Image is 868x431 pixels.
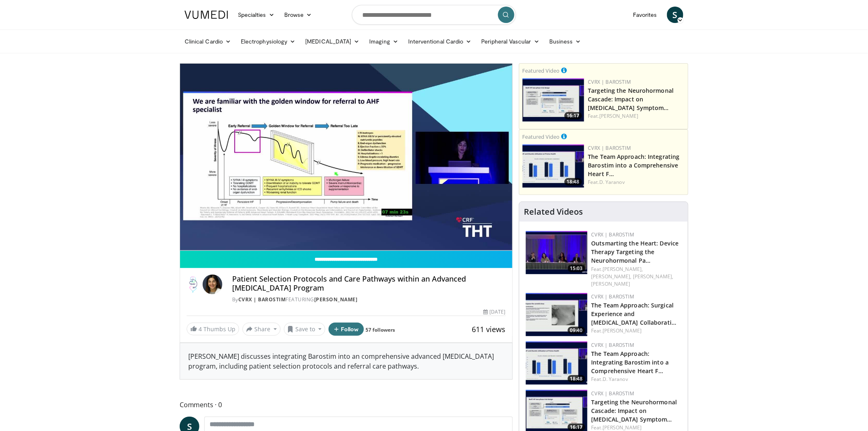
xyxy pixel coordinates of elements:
[592,293,635,300] a: CVRx | Barostim
[588,78,631,85] a: CVRx | Barostim
[526,231,587,274] a: 15:03
[526,293,587,336] img: 9024bdba-d598-45df-aa59-939dcf4955e5.150x105_q85_crop-smart_upscale.jpg
[203,275,222,294] img: Avatar
[300,33,364,50] a: [MEDICAL_DATA]
[603,424,642,431] a: [PERSON_NAME]
[592,376,681,383] div: Feat.
[187,323,239,335] a: 4 Thumbs Up
[483,308,505,316] div: [DATE]
[526,342,587,385] a: 18:48
[564,112,582,119] span: 16:17
[568,265,585,272] span: 15:03
[592,350,669,375] a: The Team Approach: Integrating Barostim into a Comprehensive Heart F…
[233,7,279,23] a: Specialties
[564,178,582,186] span: 18:48
[628,7,662,23] a: Favorites
[588,144,631,151] a: CVRx | Barostim
[568,424,585,431] span: 16:17
[232,275,506,292] h4: Patient Selection Protocols and Care Pathways within an Advanced [MEDICAL_DATA] Program
[526,342,587,385] img: 6d264a54-9de4-4e50-92ac-3980a0489eeb.150x105_q85_crop-smart_upscale.jpg
[592,231,635,238] a: CVRx | Barostim
[366,326,395,333] a: 57 followers
[592,266,681,288] div: Feat.
[180,343,512,379] div: [PERSON_NAME] discusses integrating Barostim into an comprehensive advanced [MEDICAL_DATA] progra...
[199,325,202,333] span: 4
[236,33,300,50] a: Electrophysiology
[592,390,635,397] a: CVRx | Barostim
[592,239,679,264] a: Outsmarting the Heart: Device Therapy Targeting the Neurohormonal Pa…
[329,323,364,336] button: Follow
[477,33,544,50] a: Peripheral Vascular
[185,11,228,19] img: VuMedi Logo
[242,323,281,336] button: Share
[592,280,630,287] a: [PERSON_NAME]
[523,133,560,140] small: Featured Video
[603,376,628,383] a: D. Yaranov
[603,266,643,273] a: [PERSON_NAME],
[592,273,632,280] a: [PERSON_NAME],
[633,273,673,280] a: [PERSON_NAME],
[523,78,584,122] a: 16:17
[667,7,683,23] a: S
[526,231,587,274] img: 2054f365-4d7c-4152-a144-a44c813dc1d5.150x105_q85_crop-smart_upscale.jpg
[523,144,584,188] a: 18:48
[526,293,587,336] a: 09:40
[314,296,358,303] a: [PERSON_NAME]
[180,33,236,50] a: Clinical Cardio
[284,323,326,336] button: Save to
[238,296,286,303] a: CVRx | Barostim
[524,207,583,217] h4: Related Videos
[592,342,635,348] a: CVRx | Barostim
[472,324,506,334] span: 611 views
[568,375,585,383] span: 18:48
[180,399,513,410] span: Comments 0
[599,179,625,186] a: D. Yaranov
[588,87,674,112] a: Targeting the Neurohormonal Cascade: Impact on [MEDICAL_DATA] Symptom…
[599,112,638,119] a: [PERSON_NAME]
[592,301,677,326] a: The Team Approach: Surgical Experience and [MEDICAL_DATA] Collaborati…
[592,327,681,335] div: Feat.
[180,64,512,251] video-js: Video Player
[544,33,586,50] a: Business
[523,67,560,74] small: Featured Video
[588,112,685,120] div: Feat.
[232,296,506,303] div: By FEATURING
[588,179,685,186] div: Feat.
[603,327,642,334] a: [PERSON_NAME]
[187,275,199,294] img: CVRx | Barostim
[403,33,477,50] a: Interventional Cardio
[523,144,584,188] img: 6d264a54-9de4-4e50-92ac-3980a0489eeb.150x105_q85_crop-smart_upscale.jpg
[523,78,584,122] img: f3314642-f119-4bcb-83d2-db4b1a91d31e.150x105_q85_crop-smart_upscale.jpg
[588,153,680,178] a: The Team Approach: Integrating Barostim into a Comprehensive Heart F…
[592,398,677,423] a: Targeting the Neurohormonal Cascade: Impact on [MEDICAL_DATA] Symptom…
[568,327,585,334] span: 09:40
[279,7,317,23] a: Browse
[352,5,516,25] input: Search topics, interventions
[364,33,403,50] a: Imaging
